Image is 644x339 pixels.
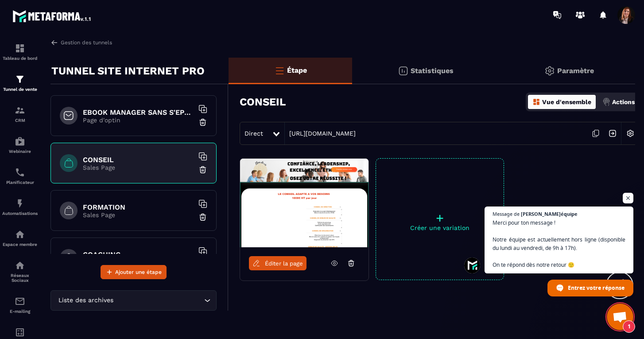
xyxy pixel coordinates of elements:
p: Planificateur [2,180,38,185]
p: Statistiques [411,66,454,75]
a: Éditer la page [249,256,306,270]
span: Liste des archives [56,296,115,305]
p: Étape [287,66,307,74]
h3: CONSEIL [240,96,286,108]
h6: EBOOK MANAGER SANS S'EPUISER OFFERT [83,108,194,117]
a: social-networksocial-networkRéseaux Sociaux [2,253,38,289]
p: + [376,212,504,224]
a: formationformationCRM [2,98,38,129]
a: Gestion des tunnels [50,39,112,47]
a: emailemailE-mailing [2,289,38,320]
span: Message de [493,211,520,216]
span: 1 [623,320,635,333]
p: Automatisations [2,211,38,216]
img: email [15,296,25,307]
span: [PERSON_NAME]équipe [521,211,578,216]
img: trash [198,165,207,174]
img: bars-o.4a397970.svg [274,65,285,76]
p: E-mailing [2,309,38,314]
a: Ouvrir le chat [607,304,633,330]
a: schedulerschedulerPlanificateur [2,160,38,191]
img: arrow [50,39,58,47]
a: formationformationTunnel de vente [2,67,38,98]
img: setting-gr.5f69749f.svg [544,66,555,76]
p: TUNNEL SITE INTERNET PRO [51,62,205,80]
img: actions.d6e523a2.png [602,98,610,106]
p: Page d'optin [83,117,194,124]
img: automations [15,136,25,147]
img: formation [15,105,25,116]
a: [URL][DOMAIN_NAME] [285,130,356,137]
p: Créer une variation [376,224,504,231]
button: Ajouter une étape [101,265,167,279]
img: trash [198,213,207,222]
a: formationformationTableau de bord [2,36,38,67]
input: Search for option [115,296,202,305]
p: Réseaux Sociaux [2,273,38,283]
img: trash [198,118,207,127]
p: Vue d'ensemble [542,98,591,105]
img: dashboard-orange.40269519.svg [532,98,540,106]
span: Ajouter une étape [115,268,162,277]
a: automationsautomationsAutomatisations [2,191,38,222]
img: logo [12,8,92,24]
p: Actions [612,98,635,105]
p: Paramètre [557,66,594,75]
p: Tunnel de vente [2,87,38,92]
h6: CONSEIL [83,156,194,164]
img: automations [15,229,25,240]
a: automationsautomationsEspace membre [2,222,38,253]
img: formation [15,74,25,85]
img: social-network [15,260,25,271]
p: Espace membre [2,242,38,247]
img: setting-w.858f3a88.svg [622,125,639,142]
span: Éditer la page [265,260,303,267]
img: scheduler [15,167,25,178]
p: Sales Page [83,164,194,171]
img: stats.20deebd0.svg [398,66,408,76]
p: Sales Page [83,211,194,218]
span: Direct [244,130,263,137]
h6: FORMATION [83,203,194,211]
a: automationsautomationsWebinaire [2,129,38,160]
h6: COACHING [83,250,194,259]
p: CRM [2,118,38,123]
p: Tableau de bord [2,56,38,61]
img: formation [15,43,25,54]
img: automations [15,198,25,209]
span: Entrez votre réponse [568,280,625,296]
div: Search for option [50,290,217,311]
img: image [240,159,369,247]
span: Merci pour ton message ! Notre équipe est actuellement hors ligne (disponible du lundi au vendred... [493,218,625,269]
p: Webinaire [2,149,38,154]
img: arrow-next.bcc2205e.svg [604,125,621,142]
img: accountant [15,327,25,338]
